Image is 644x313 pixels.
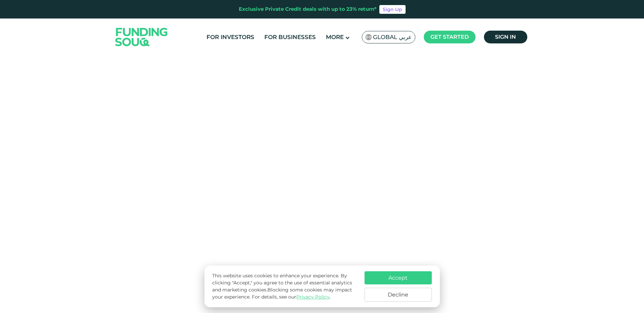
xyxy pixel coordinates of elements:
span: Blocking some cookies may impact your experience. [212,287,352,300]
div: Exclusive Private Credit deals with up to 23% return* [239,5,377,13]
a: For Businesses [263,32,317,43]
button: Accept [365,271,432,284]
a: Sign in [484,31,527,43]
a: For Investors [205,32,256,43]
span: More [326,34,344,40]
img: Logo [109,20,175,54]
span: For details, see our . [252,294,331,300]
a: Sign Up [379,5,406,14]
p: This website uses cookies to enhance your experience. By clicking "Accept," you agree to the use ... [212,272,357,301]
span: Sign in [495,34,516,40]
span: Global عربي [373,33,412,41]
img: SA Flag [366,34,372,40]
a: Privacy Policy [296,294,330,300]
span: Get started [430,34,469,40]
button: Decline [365,288,432,302]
